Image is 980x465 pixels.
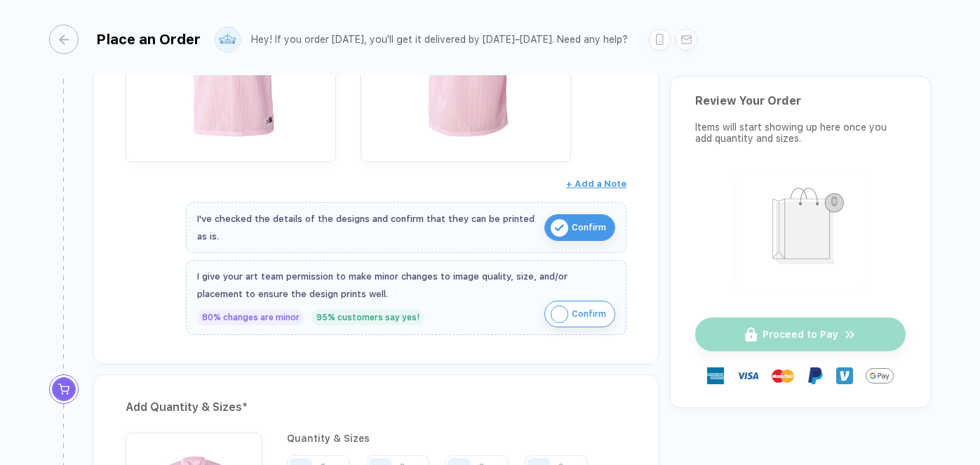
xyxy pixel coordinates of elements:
[551,219,568,237] img: icon
[566,173,626,195] button: + Add a Note
[287,433,626,444] div: Quantity & Sizes
[251,34,628,46] div: Hey! If you order [DATE], you'll get it delivered by [DATE]–[DATE]. Need any help?
[695,122,906,144] div: Items will start showing up here once you add quantity and sizes.
[572,303,606,325] span: Confirm
[544,214,615,241] button: iconConfirm
[695,94,906,107] div: Review Your Order
[866,362,894,390] img: GPay
[566,178,626,189] span: + Add a Note
[544,301,615,327] button: iconConfirm
[197,310,304,325] div: 80% changes are minor
[96,31,201,48] div: Place an Order
[126,396,626,419] div: Add Quantity & Sizes
[743,178,859,280] img: shopping_bag.png
[836,367,853,384] img: Venmo
[737,365,759,387] img: visa
[197,268,615,303] div: I give your art team permission to make minor changes to image quality, size, and/or placement to...
[707,367,724,384] img: express
[772,365,794,387] img: master-card
[215,27,240,52] img: user profile
[572,216,606,239] span: Confirm
[551,306,568,323] img: icon
[311,310,424,325] div: 95% customers say yes!
[197,210,537,245] div: I've checked the details of the designs and confirm that they can be printed as is.
[807,367,824,384] img: Paypal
